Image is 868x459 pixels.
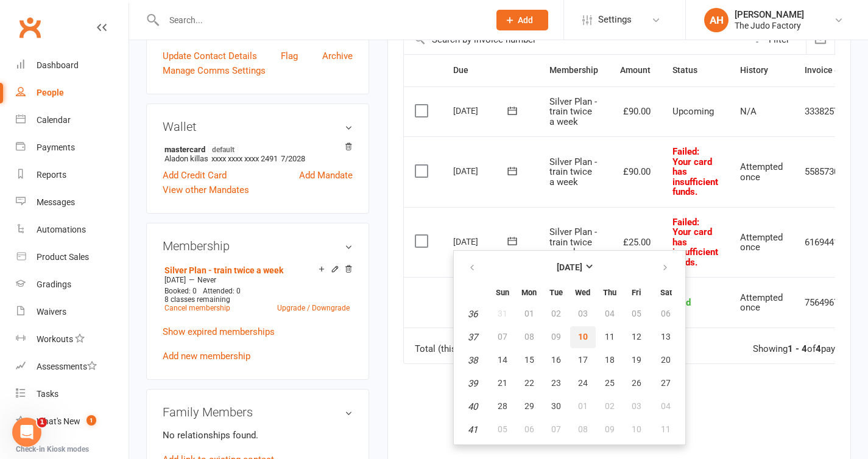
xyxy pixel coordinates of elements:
td: 7564967 [794,277,850,328]
a: Silver Plan - train twice a week [164,265,283,275]
span: Never [197,276,216,284]
span: 04 [661,401,671,411]
a: Messages [16,189,129,216]
td: £90.00 [609,86,662,137]
div: Reports [37,170,66,180]
td: £25.00 [609,207,662,278]
span: Failed [672,146,718,197]
button: 02 [597,396,623,418]
span: 14 [498,355,507,365]
span: 13 [661,332,671,342]
small: Monday [521,288,537,297]
span: Settings [598,6,632,33]
button: 05 [490,419,515,441]
span: 24 [578,378,588,388]
span: 21 [498,378,507,388]
a: What's New1 [16,408,129,435]
span: Attempted once [740,292,783,314]
span: 16 [551,355,561,365]
div: [DATE] [453,161,509,180]
td: £90.00 [609,136,662,207]
th: Membership [538,55,609,86]
div: AH [704,8,729,32]
span: 19 [632,355,641,365]
span: 20 [661,355,671,365]
div: Dashboard [37,60,79,70]
button: 26 [624,373,649,394]
span: Add [518,15,533,25]
a: Clubworx [15,12,45,43]
span: 23 [551,378,561,388]
a: Assessments [16,353,129,380]
small: Tuesday [549,288,563,297]
span: 11 [661,424,671,434]
a: Update Contact Details [163,49,257,63]
div: Workouts [37,334,73,344]
td: 5585730 [794,136,850,207]
span: xxxx xxxx xxxx 2491 [211,154,278,163]
button: 12 [624,326,649,348]
a: Tasks [16,380,129,408]
strong: [DATE] [557,262,582,272]
button: 20 [651,349,682,371]
button: 25 [597,373,623,394]
button: 18 [597,349,623,371]
span: 08 [578,424,588,434]
span: N/A [740,106,757,117]
div: Calendar [37,115,71,125]
a: Upgrade / Downgrade [277,304,350,312]
button: 24 [570,373,596,394]
th: History [729,55,794,86]
span: 8 classes remaining [164,295,230,304]
div: Assessments [37,362,97,371]
th: Status [662,55,729,86]
div: [PERSON_NAME] [735,9,804,20]
div: Waivers [37,307,66,317]
button: 29 [517,396,542,418]
a: Add Mandate [299,168,353,183]
a: Automations [16,216,129,244]
h3: Family Members [163,405,353,419]
div: Product Sales [37,252,89,262]
div: — [161,275,353,285]
span: 27 [661,378,671,388]
span: 22 [524,378,534,388]
a: Dashboard [16,52,129,79]
span: 25 [605,378,615,388]
em: 37 [468,332,478,343]
a: Show expired memberships [163,326,275,337]
span: 07 [551,424,561,434]
span: 11 [605,332,615,342]
small: Sunday [496,288,509,297]
div: Payments [37,142,75,152]
button: 11 [597,326,623,348]
button: 11 [651,419,682,441]
small: Saturday [660,288,672,297]
span: Attempted once [740,161,783,183]
button: 15 [517,349,542,371]
button: 08 [570,419,596,441]
div: [DATE] [453,101,509,120]
button: 10 [624,419,649,441]
span: 18 [605,355,615,365]
span: 29 [524,401,534,411]
span: Silver Plan - train twice a week [549,156,597,187]
span: 09 [605,424,615,434]
strong: mastercard [164,144,347,154]
span: Silver Plan - train twice a week [549,96,597,127]
div: What's New [37,416,80,426]
button: 14 [490,349,515,371]
div: [DATE] [453,232,509,251]
span: 1 [86,415,96,426]
a: Cancel membership [164,304,230,312]
a: Payments [16,134,129,161]
a: Archive [322,49,353,63]
span: 12 [632,332,641,342]
h3: Wallet [163,120,353,133]
span: 02 [605,401,615,411]
span: 06 [524,424,534,434]
span: Booked: 0 [164,287,197,295]
input: Search... [160,12,481,29]
em: 36 [468,309,478,320]
div: Showing of payments [753,344,861,354]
